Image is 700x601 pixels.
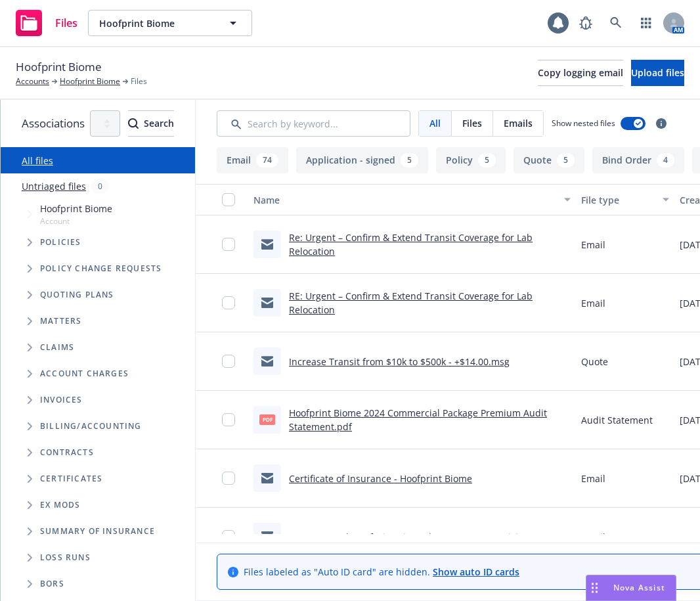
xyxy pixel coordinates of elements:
[55,18,77,28] span: Files
[40,202,112,215] span: Hoofprint Biome
[289,472,472,485] a: Certificate of Insurance - Hoofprint Biome
[633,10,659,36] a: Switch app
[131,76,147,87] span: Files
[289,531,529,543] a: Re: URGENT | Hoofprint Biome | COI Request Revision
[462,116,482,130] span: Files
[222,413,235,426] input: Toggle Row Selected
[40,238,81,246] span: Policies
[60,76,120,87] a: Hoofprint Biome
[631,66,684,79] span: Upload files
[16,76,49,87] a: Accounts
[557,153,575,167] div: 5
[40,317,81,325] span: Matters
[581,355,608,368] span: Quote
[581,238,605,252] span: Email
[222,238,235,251] input: Toggle Row Selected
[222,355,235,368] input: Toggle Row Selected
[603,10,629,36] a: Search
[289,231,533,257] a: Re: Urgent – Confirm & Extend Transit Coverage for Lab Relocation
[296,147,428,173] button: Application - signed
[436,147,506,173] button: Policy
[581,413,653,427] span: Audit Statement
[289,355,510,368] a: Increase Transit from $10k to $500k - +$14.00.msg
[514,147,584,173] button: Quote
[581,472,605,485] span: Email
[99,16,213,30] span: Hoofprint Biome
[253,193,556,207] div: Name
[256,153,278,167] div: 74
[217,110,410,137] input: Search by keyword...
[1,199,195,413] div: Tree Example
[128,110,174,137] button: SearchSearch
[631,60,684,86] button: Upload files
[504,116,533,130] span: Emails
[22,154,53,167] a: All files
[40,527,155,535] span: Summary of insurance
[222,472,235,485] input: Toggle Row Selected
[289,407,547,433] a: Hoofprint Biome 2024 Commercial Package Premium Audit Statement.pdf
[88,10,252,36] button: Hoofprint Biome
[22,115,85,132] span: Associations
[222,296,235,309] input: Toggle Row Selected
[581,193,655,207] div: File type
[40,265,162,273] span: Policy change requests
[40,422,142,430] span: Billing/Accounting
[22,179,86,193] a: Untriaged files
[91,179,109,194] div: 0
[128,111,174,136] div: Search
[244,565,519,579] span: Files labeled as "Auto ID card" are hidden.
[40,396,83,404] span: Invoices
[40,449,94,456] span: Contracts
[222,193,235,206] input: Select all
[552,118,615,129] span: Show nested files
[576,184,674,215] button: File type
[40,291,114,299] span: Quoting plans
[40,215,112,227] span: Account
[586,575,603,600] div: Drag to move
[11,5,83,41] a: Files
[657,153,674,167] div: 4
[217,147,288,173] button: Email
[40,501,80,509] span: Ex Mods
[538,66,623,79] span: Copy logging email
[538,60,623,86] button: Copy logging email
[573,10,599,36] a: Report a Bug
[401,153,418,167] div: 5
[581,530,605,544] span: Email
[592,147,684,173] button: Bind Order
[429,116,441,130] span: All
[613,582,665,593] span: Nova Assist
[1,413,195,597] div: Folder Tree Example
[259,414,275,424] span: pdf
[433,566,519,578] a: Show auto ID cards
[222,530,235,543] input: Toggle Row Selected
[40,370,129,378] span: Account charges
[40,475,102,483] span: Certificates
[586,575,676,601] button: Nova Assist
[248,184,576,215] button: Name
[16,58,102,76] span: Hoofprint Biome
[40,554,91,562] span: Loss Runs
[581,296,605,310] span: Email
[40,344,74,351] span: Claims
[289,290,533,316] a: RE: Urgent – Confirm & Extend Transit Coverage for Lab Relocation
[40,580,64,588] span: BORs
[128,118,139,129] svg: Search
[478,153,496,167] div: 5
